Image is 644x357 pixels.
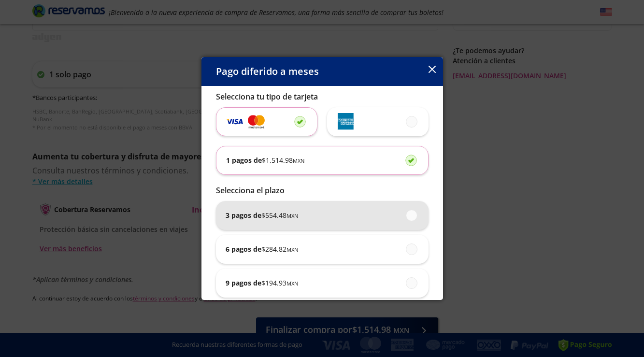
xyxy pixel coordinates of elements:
[226,210,298,220] p: 3 pagos de
[286,212,298,219] small: MXN
[216,64,319,79] p: Pago diferido a meses
[262,155,304,165] span: $ 1,514.98
[261,244,298,254] span: $ 284.82
[216,91,429,102] p: Selecciona tu tipo de tarjeta
[226,116,243,127] img: svg+xml;base64,PD94bWwgdmVyc2lvbj0iMS4wIiBlbmNvZGluZz0iVVRGLTgiIHN0YW5kYWxvbmU9Im5vIj8+Cjxzdmcgd2...
[261,210,298,220] span: $ 554.48
[216,185,429,196] p: Selecciona el plazo
[337,113,354,130] img: svg+xml;base64,PD94bWwgdmVyc2lvbj0iMS4wIiBlbmNvZGluZz0iVVRGLTgiIHN0YW5kYWxvbmU9Im5vIj8+Cjxzdmcgd2...
[248,114,265,129] img: svg+xml;base64,PD94bWwgdmVyc2lvbj0iMS4wIiBlbmNvZGluZz0iVVRGLTgiIHN0YW5kYWxvbmU9Im5vIj8+Cjxzdmcgd2...
[286,246,298,253] small: MXN
[286,280,298,287] small: MXN
[226,155,304,165] p: 1 pagos de
[293,157,304,164] small: MXN
[226,278,298,288] p: 9 pagos de
[226,244,298,254] p: 6 pagos de
[261,278,298,288] span: $ 194.93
